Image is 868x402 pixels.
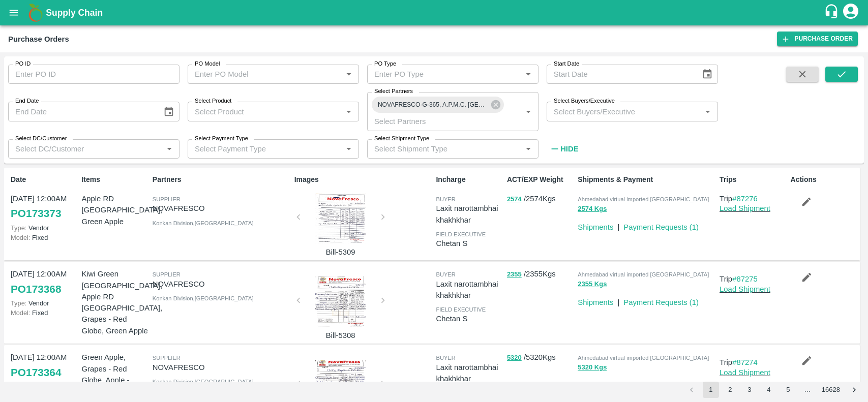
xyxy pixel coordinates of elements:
div: customer-support [824,4,842,22]
span: NOVAFRESCO-G-365, A.P.M.C. [GEOGRAPHIC_DATA], SECTOR 19, [GEOGRAPHIC_DATA], [GEOGRAPHIC_DATA], [G... [372,100,493,110]
button: Choose date [159,102,178,121]
span: field executive [436,231,486,237]
span: Konkan Division , [GEOGRAPHIC_DATA] [153,295,254,301]
span: Supplier [153,271,181,277]
label: Select Shipment Type [374,135,429,143]
label: PO Type [374,60,396,68]
p: Items [81,174,148,185]
b: Supply Chain [46,8,103,18]
span: Type: [11,224,26,232]
input: Enter PO Model [191,68,326,81]
button: 2355 Kgs [578,279,607,290]
label: End Date [15,97,39,105]
p: Vendor [11,298,77,308]
p: [DATE] 12:00AM [11,193,77,204]
button: 2355 [507,269,522,281]
a: Shipments [578,223,613,231]
button: open drawer [2,1,25,24]
button: 5320 [507,352,522,364]
p: Laxit narottambhai khakhkhar [436,279,502,301]
button: Go to page 3 [741,382,758,398]
span: Supplier [153,196,181,202]
a: #87275 [732,275,758,283]
input: Select Buyers/Executive [550,105,698,118]
input: Enter PO Type [370,68,505,81]
p: Trip [720,193,786,204]
span: buyer [436,196,455,202]
p: / 2574 Kgs [507,193,574,205]
a: Supply Chain [46,6,824,20]
p: ACT/EXP Weight [507,174,574,185]
label: PO ID [15,60,31,68]
label: Select Payment Type [195,135,248,143]
p: / 2355 Kgs [507,268,574,280]
p: Fixed [11,233,77,242]
p: Fixed [11,308,77,318]
span: Ahmedabad virtual imported [GEOGRAPHIC_DATA] [578,271,709,277]
a: Load Shipment [720,204,770,212]
input: End Date [8,102,155,121]
a: Payment Requests (1) [623,223,699,231]
p: [DATE] 12:00AM [11,352,77,363]
button: Go to page 2 [722,382,738,398]
a: #87274 [732,358,758,366]
span: Konkan Division , [GEOGRAPHIC_DATA] [153,220,254,226]
p: Laxit narottambhai khakhkhar [436,203,502,226]
button: Open [163,142,176,156]
p: Chetan S [436,313,502,324]
p: Trip [720,357,786,368]
nav: pagination navigation [682,382,864,398]
p: Chetan S [436,238,502,249]
label: Select Buyers/Executive [554,97,615,105]
a: Purchase Order [777,32,858,46]
p: NOVAFRESCO [153,362,290,373]
button: Open [342,142,355,156]
p: Incharge [436,174,502,185]
button: Open [342,68,355,81]
button: Go to page 5 [780,382,796,398]
p: Vendor [11,223,77,233]
p: Laxit narottambhai khakhkhar [436,362,502,385]
label: Start Date [554,60,579,68]
p: Date [11,174,77,185]
button: Go to page 4 [761,382,777,398]
label: Select Product [195,97,231,105]
p: Partners [153,174,290,185]
div: NOVAFRESCO-G-365, A.P.M.C. [GEOGRAPHIC_DATA], SECTOR 19, [GEOGRAPHIC_DATA], [GEOGRAPHIC_DATA], [G... [372,97,504,113]
span: field executive [436,306,486,313]
p: Trip [720,273,786,285]
p: Bill-5309 [303,246,379,258]
button: Open [522,142,535,156]
input: Select Product [191,105,339,118]
p: [DATE] 12:00AM [11,268,77,280]
p: Images [294,174,432,185]
p: Actions [791,174,857,185]
button: Go to page 16628 [819,382,843,398]
div: | [613,218,619,233]
input: Start Date [547,65,694,84]
input: Select Partners [370,114,505,128]
a: Load Shipment [720,368,770,377]
span: Model: [11,309,30,317]
a: #87276 [732,195,758,203]
p: / 5320 Kgs [507,352,574,363]
button: 2574 Kgs [578,203,607,215]
button: Open [522,68,535,81]
label: Select Partners [374,87,413,96]
img: logo [25,3,46,23]
button: 5320 Kgs [578,362,607,374]
button: 2574 [507,194,522,205]
a: PO173373 [11,204,61,223]
button: Go to next page [846,382,862,398]
button: Open [701,105,714,118]
div: account of current user [842,2,860,23]
label: Select DC/Customer [15,135,67,143]
a: PO173368 [11,280,61,298]
p: NOVAFRESCO [153,279,290,290]
strong: Hide [560,145,578,153]
a: PO173364 [11,363,61,382]
p: NOVAFRESCO [153,203,290,214]
span: Supplier [153,355,181,361]
button: Open [522,105,535,118]
span: Ahmedabad virtual imported [GEOGRAPHIC_DATA] [578,355,709,361]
